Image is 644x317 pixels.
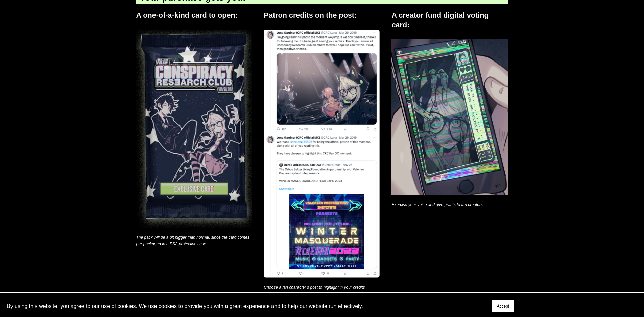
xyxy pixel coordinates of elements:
span: Accept [497,304,509,309]
h2: Patron credits on the post: [264,10,380,20]
h2: A creator fund digital voting card: [391,10,508,29]
p: By using this website, you agree to our use of cookies. We use cookies to provide you with a grea... [7,301,363,311]
h2: A one-of-a-kind card to open: [136,10,253,20]
button: Accept [492,300,514,312]
em: Choose a fan character’s post to highlight in your credits [264,285,365,290]
em: Exercise your voice and give grants to fan creators [391,202,482,207]
em: The pack will be a bit bigger than normal, since the card comes pre-packaged in a PSA protective ... [136,235,251,246]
